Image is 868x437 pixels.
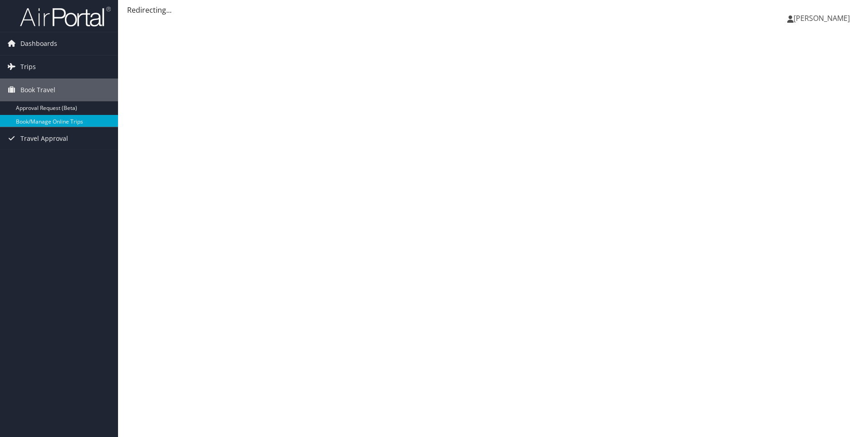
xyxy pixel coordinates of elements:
[20,55,36,78] span: Trips
[20,6,111,27] img: airportal-logo.png
[20,79,55,101] span: Book Travel
[127,5,859,15] div: Redirecting...
[20,127,68,150] span: Travel Approval
[787,5,859,32] a: [PERSON_NAME]
[794,13,850,23] span: [PERSON_NAME]
[20,32,57,55] span: Dashboards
